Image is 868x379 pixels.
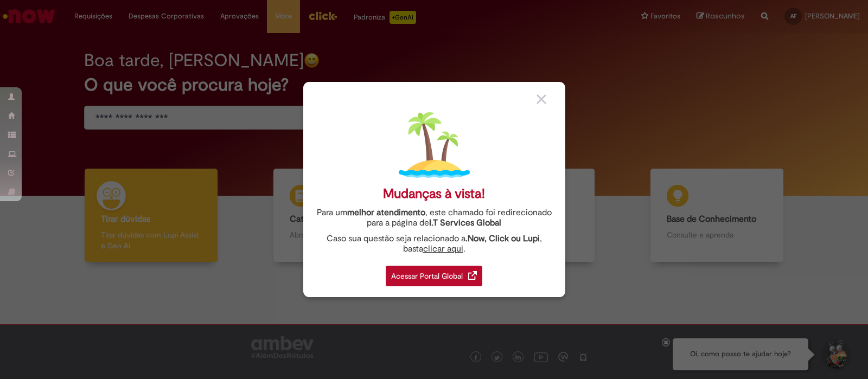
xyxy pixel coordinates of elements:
img: island.png [399,110,470,181]
div: Mudanças à vista! [383,186,485,202]
div: Para um , este chamado foi redirecionado para a página de [311,208,557,228]
div: Caso sua questão seja relacionado a , basta . [311,234,557,254]
a: clicar aqui [423,237,463,254]
div: Acessar Portal Global [386,266,482,286]
img: redirect_link.png [468,271,477,280]
a: I.T Services Global [429,211,501,228]
strong: .Now, Click ou Lupi [465,233,540,244]
a: Acessar Portal Global [386,260,482,286]
strong: melhor atendimento [347,207,425,218]
img: close_button_grey.png [537,94,546,104]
